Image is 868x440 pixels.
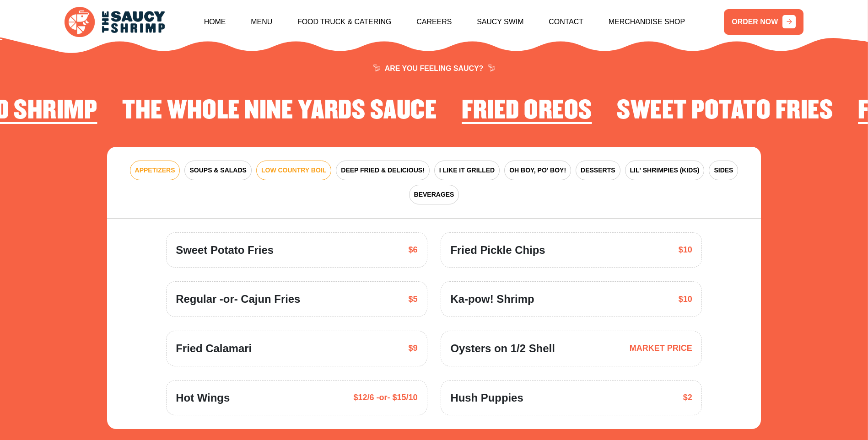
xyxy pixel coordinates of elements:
[679,244,692,256] span: $10
[450,340,555,357] span: Oysters on 1/2 Shell
[256,161,331,180] button: LOW COUNTRY BOIL
[509,166,566,175] span: OH BOY, PO' BOY!
[204,2,226,42] a: Home
[297,2,392,42] a: Food Truck & Catering
[581,166,615,175] span: DESSERTS
[135,166,175,175] span: APPETIZERS
[176,390,230,406] span: Hot Wings
[625,161,705,180] button: LIL' SHRIMPIES (KIDS)
[609,2,685,42] a: Merchandise Shop
[409,342,418,354] span: $9
[176,340,252,357] span: Fried Calamari
[122,97,437,125] h2: The Whole Nine Yards Sauce
[341,166,425,175] span: DEEP FRIED & DELICIOUS!
[176,291,300,307] span: Regular -or- Cajun Fries
[409,185,459,204] button: BEVERAGES
[251,2,272,42] a: Menu
[450,390,523,406] span: Hush Puppies
[462,97,592,129] li: 3 of 4
[576,161,620,180] button: DESSERTS
[409,293,418,306] span: $5
[683,392,692,404] span: $2
[434,161,500,180] button: I LIKE IT GRILLED
[714,166,733,175] span: SIDES
[549,2,583,42] a: Contact
[373,65,496,72] span: ARE YOU FEELING SAUCY?
[630,342,692,354] span: MARKET PRICE
[617,97,833,125] h2: Sweet Potato Fries
[65,7,165,37] img: logo
[724,9,803,35] a: ORDER NOW
[709,161,738,180] button: SIDES
[184,161,251,180] button: SOUPS & SALADS
[679,293,692,306] span: $10
[450,242,545,258] span: Fried Pickle Chips
[477,2,523,42] a: Saucy Swim
[189,166,246,175] span: SOUPS & SALADS
[409,244,418,256] span: $6
[630,166,700,175] span: LIL' SHRIMPIES (KIDS)
[462,97,592,125] h2: Fried Oreos
[450,291,534,307] span: Ka-pow! Shrimp
[617,97,833,129] li: 4 of 4
[122,97,437,129] li: 2 of 4
[336,161,430,180] button: DEEP FRIED & DELICIOUS!
[261,166,326,175] span: LOW COUNTRY BOIL
[354,392,418,404] span: $12/6 -or- $15/10
[130,161,180,180] button: APPETIZERS
[504,161,571,180] button: OH BOY, PO' BOY!
[176,242,274,258] span: Sweet Potato Fries
[439,166,495,175] span: I LIKE IT GRILLED
[414,190,454,199] span: BEVERAGES
[416,2,452,42] a: Careers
